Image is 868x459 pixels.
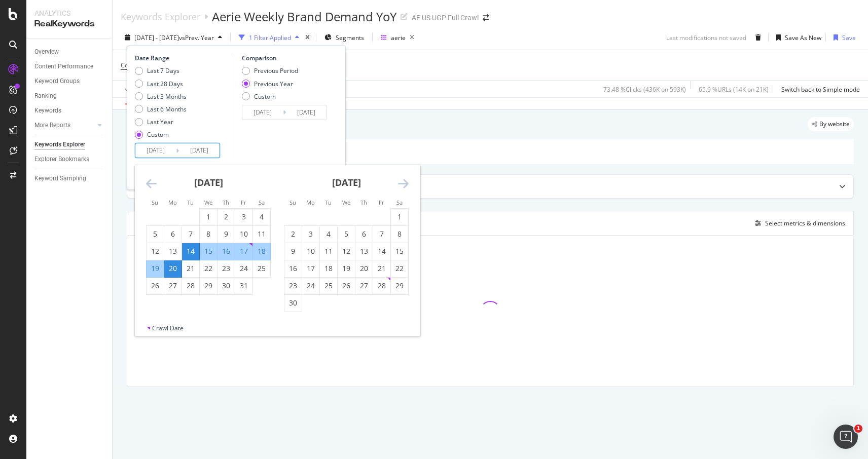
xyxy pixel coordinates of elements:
td: Choose Tuesday, June 4, 2024 as your check-in date. It’s available. [320,225,338,243]
td: Choose Monday, June 17, 2024 as your check-in date. It’s available. [302,260,320,277]
div: Previous Period [254,66,298,75]
div: 11 [320,246,337,256]
td: Choose Thursday, May 30, 2024 as your check-in date. It’s available. [218,277,235,294]
span: [DATE] - [DATE] [134,33,179,42]
div: 30 [218,281,235,291]
td: Selected. Sunday, May 19, 2024 [147,260,164,277]
div: 9 [218,229,235,239]
div: Aerie Weekly Brand Demand YoY [212,8,396,25]
div: RealKeywords [34,18,104,30]
td: Choose Saturday, May 11, 2024 as your check-in date. It’s available. [253,225,271,243]
div: Move forward to switch to the next month. [398,177,409,190]
div: 14 [373,246,390,256]
a: Ranking [34,91,105,101]
small: Sa [259,199,265,206]
div: Keywords Explorer [34,139,85,150]
div: 24 [235,263,252,274]
div: 16 [284,263,302,274]
div: 27 [355,281,373,291]
div: 13 [164,246,182,256]
div: Previous Year [254,80,293,88]
div: 17 [302,263,319,274]
small: Mo [168,199,177,206]
td: Choose Friday, May 3, 2024 as your check-in date. It’s available. [235,208,253,225]
a: Overview [34,47,105,57]
div: 4 [320,229,337,239]
span: 1 [854,425,862,433]
span: By website [819,121,850,127]
div: 3 [235,212,252,222]
div: Content Performance [34,61,93,72]
div: More Reports [34,120,70,131]
td: Selected. Saturday, May 18, 2024 [253,243,271,260]
small: Tu [187,199,194,206]
div: 10 [302,246,319,256]
div: 4 [253,212,270,222]
div: Keywords [34,105,61,116]
small: Sa [396,199,403,206]
div: 25 [253,263,270,274]
strong: [DATE] [332,176,361,188]
div: 5 [147,229,164,239]
td: Choose Thursday, June 20, 2024 as your check-in date. It’s available. [355,260,373,277]
div: 12 [338,246,355,256]
div: Last 28 Days [147,80,183,88]
td: Choose Friday, May 10, 2024 as your check-in date. It’s available. [235,225,253,243]
div: 17 [235,246,252,256]
div: 23 [284,281,302,291]
td: Choose Monday, June 24, 2024 as your check-in date. It’s available. [302,277,320,294]
a: Keyword Sampling [34,173,105,184]
div: 24 [302,281,319,291]
div: Custom [242,92,298,101]
div: Last Year [135,118,187,126]
div: Overview [34,47,59,57]
div: 23 [218,263,235,274]
td: Choose Tuesday, June 18, 2024 as your check-in date. It’s available. [320,260,338,277]
td: Choose Monday, May 27, 2024 as your check-in date. It’s available. [164,277,182,294]
div: times [303,32,312,43]
div: Custom [254,92,276,101]
div: Previous Period [242,66,298,75]
input: Start Date [135,143,176,158]
div: Last 7 Days [147,66,179,75]
div: 65.9 % URLs ( 14K on 21K ) [699,85,769,94]
td: Choose Saturday, June 8, 2024 as your check-in date. It’s available. [391,225,409,243]
a: Keywords Explorer [121,11,200,22]
td: Choose Wednesday, June 19, 2024 as your check-in date. It’s available. [338,260,355,277]
td: Choose Wednesday, May 22, 2024 as your check-in date. It’s available. [200,260,218,277]
div: Select metrics & dimensions [765,219,845,227]
div: 22 [391,263,408,274]
div: 26 [338,281,355,291]
button: Switch back to Simple mode [777,81,860,97]
div: Previous Year [242,80,298,88]
td: Choose Saturday, May 25, 2024 as your check-in date. It’s available. [253,260,271,277]
td: Choose Thursday, May 23, 2024 as your check-in date. It’s available. [218,260,235,277]
td: Selected. Friday, May 17, 2024 [235,243,253,260]
td: Choose Sunday, May 26, 2024 as your check-in date. It’s available. [147,277,164,294]
td: Choose Friday, June 7, 2024 as your check-in date. It’s available. [373,225,391,243]
small: Tu [325,199,332,206]
td: Choose Thursday, May 2, 2024 as your check-in date. It’s available. [218,208,235,225]
input: End Date [179,143,220,158]
small: Fr [241,199,246,206]
div: 21 [182,263,199,274]
div: Crawl Date [152,324,184,332]
div: 30 [284,298,302,308]
input: End Date [286,105,327,120]
td: Choose Thursday, June 6, 2024 as your check-in date. It’s available. [355,225,373,243]
div: AE US UGP Full Crawl [412,13,479,23]
button: Apply [121,81,150,97]
div: Analytics [34,8,104,18]
a: Keywords [34,105,105,116]
span: vs Prev. Year [179,33,214,42]
div: 22 [200,263,217,274]
div: Last 28 Days [135,80,187,88]
small: Th [223,199,229,206]
div: Last 7 Days [135,66,187,75]
td: Choose Friday, May 24, 2024 as your check-in date. It’s available. [235,260,253,277]
button: Save As New [772,29,821,46]
button: aerie [377,29,418,46]
div: 1 Filter Applied [249,33,291,42]
div: Last 3 Months [135,92,187,101]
